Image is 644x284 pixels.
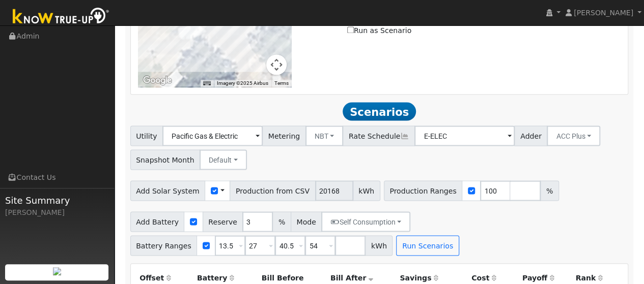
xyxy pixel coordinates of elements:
[365,235,393,256] span: kWh
[141,74,174,87] a: Open this area in Google Maps (opens a new window)
[471,273,489,281] span: Cost
[540,180,558,201] span: %
[266,54,287,75] button: Map camera controls
[353,180,380,201] span: kWh
[8,6,115,28] img: Know True-Up
[200,149,247,170] button: Default
[522,273,547,281] span: Payoff
[130,180,206,201] span: Add Solar System
[141,74,174,87] img: Google
[203,80,210,87] button: Keyboard shortcuts
[514,125,547,146] span: Adder
[217,80,268,86] span: Imagery ©2025 Airbus
[262,125,306,146] span: Metering
[321,211,410,232] button: Self Consumption
[547,125,600,146] button: ACC Plus
[414,125,515,146] input: Select a Rate Schedule
[343,102,415,120] span: Scenarios
[343,125,415,146] span: Rate Schedule
[130,125,163,146] span: Utility
[272,211,291,232] span: %
[53,267,61,275] img: retrieve
[574,9,633,17] span: [PERSON_NAME]
[5,207,109,218] div: [PERSON_NAME]
[347,26,354,33] input: Run as Scenario
[130,211,185,232] span: Add Battery
[130,235,198,256] span: Battery Ranges
[203,211,243,232] span: Reserve
[396,235,459,256] button: Run Scenarios
[274,80,289,86] a: Terms (opens in new tab)
[575,273,596,281] span: Rank
[130,149,201,170] span: Snapshot Month
[305,125,344,146] button: NBT
[230,180,315,201] span: Production from CSV
[400,273,431,281] span: Savings
[162,125,263,146] input: Select a Utility
[384,180,462,201] span: Production Ranges
[5,194,109,207] span: Site Summary
[347,25,411,36] label: Run as Scenario
[291,211,322,232] span: Mode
